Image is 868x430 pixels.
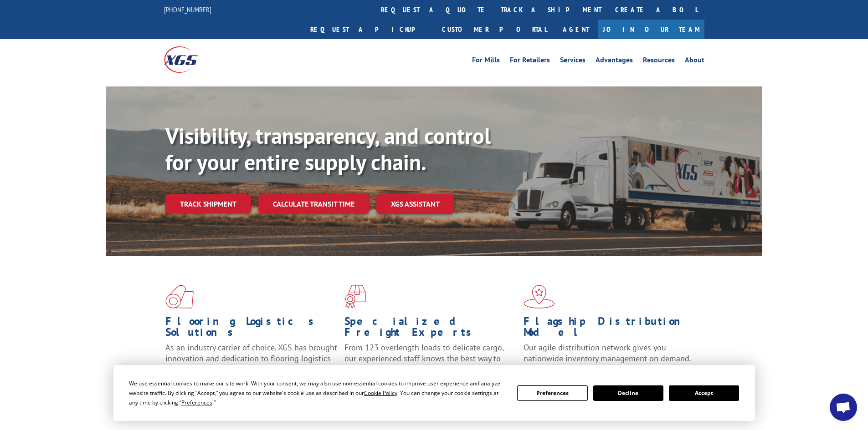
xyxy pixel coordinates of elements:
[524,342,691,364] span: Our agile distribution network gives you nationwide inventory management on demand.
[258,194,369,214] a: Calculate transit time
[129,379,506,407] div: We use essential cookies to make our site work. With your consent, we may also use non-essential ...
[669,385,739,401] button: Accept
[181,399,212,406] span: Preferences
[510,56,550,66] a: For Retailers
[593,385,663,401] button: Decline
[472,56,500,66] a: For Mills
[165,316,338,342] h1: Flooring Logistics Solutions
[344,316,517,342] h1: Specialized Freight Experts
[376,194,454,214] a: XGS ASSISTANT
[598,20,704,39] a: Join Our Team
[344,285,366,309] img: xgs-icon-focused-on-flooring-red
[435,20,554,39] a: Customer Portal
[596,56,633,66] a: Advantages
[364,389,397,397] span: Cookie Policy
[303,20,435,39] a: Request a pickup
[830,394,857,421] a: Open chat
[165,342,337,374] span: As an industry carrier of choice, XGS has brought innovation and dedication to flooring logistics...
[344,342,517,383] p: From 123 overlength loads to delicate cargo, our experienced staff knows the best way to move you...
[524,285,555,309] img: xgs-icon-flagship-distribution-model-red
[517,385,587,401] button: Preferences
[524,316,696,342] h1: Flagship Distribution Model
[165,285,194,309] img: xgs-icon-total-supply-chain-intelligence-red
[560,56,586,66] a: Services
[165,121,491,176] b: Visibility, transparency, and control for your entire supply chain.
[554,20,598,39] a: Agent
[685,56,704,66] a: About
[165,194,251,213] a: Track shipment
[113,365,755,421] div: Cookie Consent Prompt
[164,5,211,14] a: [PHONE_NUMBER]
[643,56,675,66] a: Resources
